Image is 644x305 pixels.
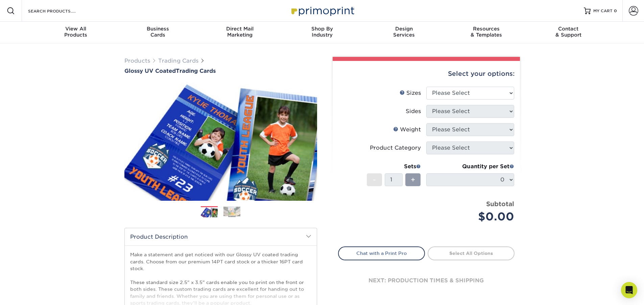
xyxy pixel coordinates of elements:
[223,206,240,217] img: Trading Cards 02
[445,26,527,32] span: Resources
[527,22,610,43] a: Contact& Support
[124,68,176,74] span: Glossy UV Coated
[527,26,610,38] div: & Support
[406,107,421,115] div: Sides
[363,26,445,32] span: Design
[527,26,610,32] span: Contact
[35,22,117,43] a: View AllProducts
[199,26,281,32] span: Direct Mail
[411,175,415,185] span: +
[281,26,363,32] span: Shop By
[117,26,199,38] div: Cards
[445,26,527,38] div: & Templates
[367,162,421,171] div: Sets
[199,26,281,38] div: Marketing
[117,26,199,32] span: Business
[338,246,425,260] a: Chat with a Print Pro
[593,8,613,14] span: MY CART
[431,209,514,225] div: $0.00
[486,200,514,208] strong: Subtotal
[124,68,317,74] h1: Trading Cards
[124,58,150,64] a: Products
[393,126,421,134] div: Weight
[117,22,199,43] a: BusinessCards
[281,22,363,43] a: Shop ByIndustry
[199,22,281,43] a: Direct MailMarketing
[363,26,445,38] div: Services
[158,58,198,64] a: Trading Cards
[428,246,515,260] a: Select All Options
[27,7,93,15] input: SEARCH PRODUCTS.....
[281,26,363,38] div: Industry
[363,22,445,43] a: DesignServices
[338,260,515,301] div: next: production times & shipping
[338,61,515,87] div: Select your options:
[445,22,527,43] a: Resources& Templates
[426,162,514,171] div: Quantity per Set
[614,8,617,13] span: 0
[35,26,117,38] div: Products
[35,26,117,32] span: View All
[621,282,637,298] div: Open Intercom Messenger
[373,175,376,185] span: -
[201,206,218,218] img: Trading Cards 01
[288,3,356,18] img: Primoprint
[370,144,421,152] div: Product Category
[124,68,317,74] a: Glossy UV CoatedTrading Cards
[125,228,317,245] h2: Product Description
[124,75,317,208] img: Glossy UV Coated 01
[400,89,421,97] div: Sizes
